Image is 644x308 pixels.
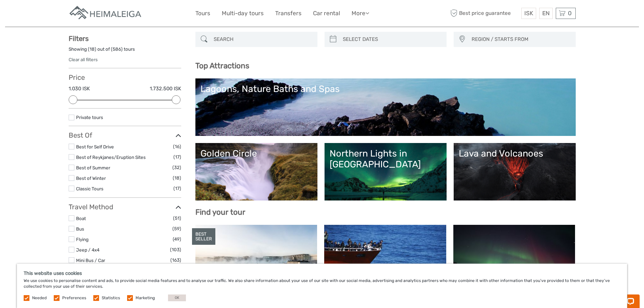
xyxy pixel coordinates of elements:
[173,174,181,182] span: (18)
[222,8,264,18] a: Multi-day tours
[69,57,98,62] a: Clear all filters
[172,164,181,171] span: (32)
[352,8,369,18] a: More
[524,10,533,17] span: ISK
[102,295,120,301] label: Statistics
[330,148,442,170] div: Northern Lights in [GEOGRAPHIC_DATA]
[275,8,302,18] a: Transfers
[9,12,76,17] p: Chat now
[173,214,181,222] span: (51)
[150,85,181,92] label: 1.732.500 ISK
[90,46,95,52] label: 18
[76,175,106,181] a: Best of Winter
[195,208,245,217] b: Find your tour
[78,10,86,19] button: Open LiveChat chat widget
[567,10,573,17] span: 0
[32,295,47,301] label: Needed
[539,8,553,19] div: EN
[173,235,181,243] span: (49)
[69,46,181,56] div: Showing ( ) out of ( ) tours
[76,144,114,149] a: Best for Self Drive
[170,256,181,264] span: (163)
[136,295,155,301] label: Marketing
[76,186,103,191] a: Classic Tours
[69,73,181,81] h3: Price
[313,8,340,18] a: Car rental
[76,258,105,263] a: Mini Bus / Car
[76,237,89,242] a: Flying
[17,264,627,308] div: We use cookies to personalise content and ads, to provide social media features and to analyse ou...
[76,155,146,160] a: Best of Reykjanes/Eruption Sites
[459,148,571,195] a: Lava and Volcanoes
[69,5,143,22] img: Apartments in Reykjavik
[195,8,210,18] a: Tours
[200,148,312,195] a: Golden Circle
[172,225,181,233] span: (59)
[192,228,215,245] div: BEST SELLER
[76,226,84,232] a: Bus
[173,185,181,192] span: (17)
[170,246,181,254] span: (103)
[330,148,442,195] a: Northern Lights in [GEOGRAPHIC_DATA]
[69,203,181,211] h3: Travel Method
[211,33,314,45] input: SEARCH
[168,294,186,301] button: OK
[173,153,181,161] span: (17)
[62,295,86,301] label: Preferences
[24,270,620,276] h5: This website uses cookies
[113,46,121,52] label: 586
[76,165,110,170] a: Best of Summer
[459,148,571,159] div: Lava and Volcanoes
[195,61,249,70] b: Top Attractions
[449,8,520,19] span: Best price guarantee
[69,131,181,139] h3: Best Of
[69,85,90,92] label: 1.030 ISK
[340,33,443,45] input: SELECT DATES
[69,34,89,43] strong: Filters
[200,148,312,159] div: Golden Circle
[76,216,86,221] a: Boat
[173,143,181,150] span: (16)
[200,84,571,94] div: Lagoons, Nature Baths and Spas
[76,247,99,253] a: Jeep / 4x4
[76,115,103,120] a: Private tours
[469,34,572,45] button: REGION / STARTS FROM
[200,84,571,131] a: Lagoons, Nature Baths and Spas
